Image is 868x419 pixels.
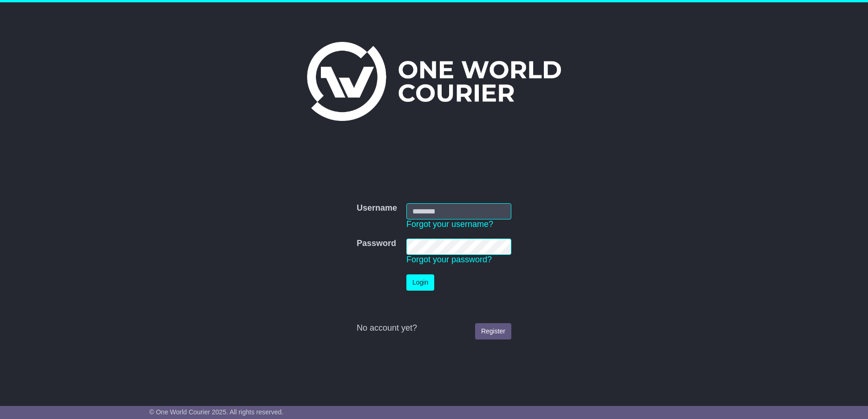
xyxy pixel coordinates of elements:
a: Forgot your username? [406,219,493,229]
a: Register [475,323,511,339]
img: One World [307,42,561,121]
div: No account yet? [357,323,511,333]
button: Login [406,274,434,291]
a: Forgot your password? [406,255,492,264]
span: © One World Courier 2025. All rights reserved. [150,408,284,416]
label: Password [357,239,396,249]
label: Username [357,203,397,213]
